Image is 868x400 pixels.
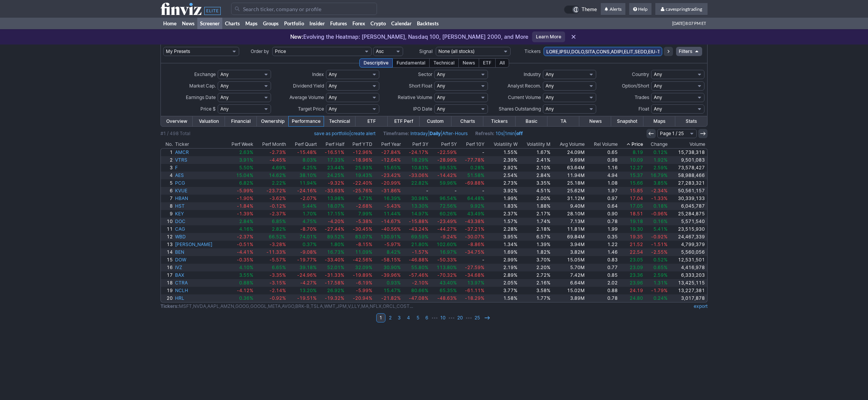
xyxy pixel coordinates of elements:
[289,116,324,126] a: Performance
[161,172,174,179] a: 4
[239,165,253,170] span: 5.50%
[458,164,486,172] a: 0.28%
[353,188,372,193] span: -25.76%
[429,58,459,68] div: Technical
[479,58,496,68] div: ETF
[437,149,457,155] span: -22.59%
[327,203,344,209] span: 18.07%
[381,157,401,163] span: -12.64%
[644,187,669,195] a: -2.34%
[611,116,643,126] a: Snapshot
[458,149,486,156] a: -
[644,164,669,172] a: 2.59%
[458,156,486,164] a: -77.78%
[519,179,552,187] a: 3.35%
[350,18,368,29] a: Forex
[486,202,519,210] a: 1.83%
[411,157,428,163] span: 18.29%
[328,180,344,186] span: -9.32%
[346,149,374,156] a: -12.96%
[676,47,702,56] a: Filters
[374,156,402,164] a: -12.64%
[374,179,402,187] a: -20.99%
[586,202,619,210] a: 0.64
[467,195,484,201] span: 64.48%
[552,210,586,218] a: 28.10M
[325,188,344,193] span: -33.63%
[552,172,586,179] a: 11.94M
[669,210,707,218] a: 25,284,875
[300,195,317,201] span: -2.07%
[552,202,586,210] a: 9.40M
[650,172,668,178] span: 16.79%
[255,179,288,187] a: 2.22%
[174,179,224,187] a: PCG
[411,203,428,209] span: 13.30%
[586,156,619,164] a: 0.98
[547,116,579,126] a: TA
[287,210,317,218] a: 1.70%
[409,149,428,155] span: -24.17%
[669,187,707,195] a: 50,561,157
[327,195,344,201] span: 13.98%
[402,210,430,218] a: 14.97%
[619,156,644,164] a: 10.09
[255,202,288,210] a: -0.12%
[430,179,458,187] a: 59.96%
[440,165,457,170] span: 99.53%
[237,188,253,193] span: -5.99%
[486,195,519,202] a: 1.99%
[486,210,519,218] a: 2.37%
[174,164,224,172] a: F
[586,179,619,187] a: 1.08
[327,172,344,178] span: 24.25%
[231,3,377,15] input: Search
[388,116,420,126] a: ETF Perf
[346,179,374,187] a: -22.40%
[318,202,346,210] a: 18.07%
[314,130,375,137] span: |
[299,172,317,178] span: 38.10%
[402,187,430,195] a: -
[243,18,260,29] a: Maps
[353,149,372,155] span: -12.96%
[287,149,317,156] a: -15.48%
[255,149,288,156] a: -2.73%
[239,180,253,186] span: 6.82%
[440,195,457,201] span: 96.54%
[630,203,643,209] span: 17.05
[552,179,586,187] a: 25.18M
[389,18,414,29] a: Calendar
[402,156,430,164] a: 18.29%
[287,187,317,195] a: -24.16%
[303,157,317,163] span: 8.03%
[458,172,486,179] a: 51.58%
[619,179,644,187] a: 15.66
[303,165,317,170] span: 4.25%
[346,172,374,179] a: 19.43%
[619,164,644,172] a: 12.27
[224,202,254,210] a: -1.84%
[430,164,458,172] a: 99.53%
[486,172,519,179] a: 2.54%
[392,58,430,68] div: Fundamental
[458,179,486,187] a: -69.88%
[519,202,552,210] a: 1.88%
[552,156,586,164] a: 9.69M
[255,164,288,172] a: 4.69%
[318,187,346,195] a: -33.63%
[179,18,197,29] a: News
[237,195,253,201] span: -1.90%
[651,188,668,193] span: -2.34%
[430,195,458,202] a: 96.54%
[381,149,401,155] span: -27.84%
[255,172,288,179] a: 14.62%
[224,149,254,156] a: 2.63%
[470,203,484,209] span: 9.92%
[619,195,644,202] a: 17.04
[619,202,644,210] a: 17.05
[303,203,317,209] span: 5.44%
[458,210,486,218] a: 43.49%
[272,165,286,170] span: 4.69%
[467,172,484,178] span: 51.58%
